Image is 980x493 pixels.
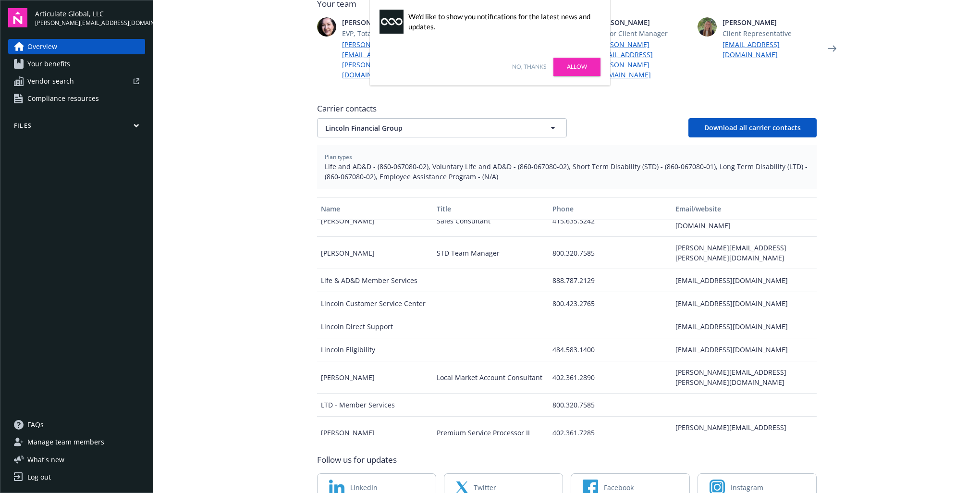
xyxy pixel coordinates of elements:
[317,417,433,449] div: [PERSON_NAME]
[824,41,840,56] a: Next
[35,19,145,27] span: [PERSON_NAME][EMAIL_ADDRESS][DOMAIN_NAME]
[433,197,549,220] button: Title
[549,338,672,361] div: 484.583.1400
[317,237,433,269] div: [PERSON_NAME]
[8,74,145,89] a: Vendor search
[8,434,145,450] a: Manage team members
[688,118,817,137] button: Download all carrier contacts
[27,434,104,450] span: Manage team members
[342,39,436,80] a: [PERSON_NAME][EMAIL_ADDRESS][PERSON_NAME][DOMAIN_NAME]
[8,39,145,54] a: Overview
[549,292,672,315] div: 800.423.2765
[552,204,668,214] div: Phone
[317,338,433,361] div: Lincoln Eligibility
[672,237,816,269] div: [PERSON_NAME][EMAIL_ADDRESS][PERSON_NAME][DOMAIN_NAME]
[27,417,44,432] span: FAQs
[549,237,672,269] div: 800.320.7585
[672,269,816,292] div: [EMAIL_ADDRESS][DOMAIN_NAME]
[433,205,549,237] div: Sales Consultant
[342,28,436,38] span: EVP, Total Rewards
[512,62,546,71] a: No, thanks
[723,28,817,38] span: Client Representative
[35,9,145,19] span: Articulate Global, LLC
[317,454,397,466] span: Follow us for updates
[433,361,549,394] div: Local Market Account Consultant
[317,315,433,338] div: Lincoln Direct Support
[27,74,74,89] span: Vendor search
[317,361,433,394] div: [PERSON_NAME]
[342,17,436,27] span: [PERSON_NAME]
[723,17,817,27] span: [PERSON_NAME]
[325,153,809,161] span: Plan types
[8,91,145,106] a: Compliance resources
[350,482,378,493] span: LinkedIn
[672,338,816,361] div: [EMAIL_ADDRESS][DOMAIN_NAME]
[672,315,816,338] div: [EMAIL_ADDRESS][DOMAIN_NAME]
[8,455,80,465] button: What's new
[549,197,672,220] button: Phone
[317,197,433,220] button: Name
[27,39,57,54] span: Overview
[317,292,433,315] div: Lincoln Customer Service Center
[672,417,816,449] div: [PERSON_NAME][EMAIL_ADDRESS][PERSON_NAME][DOMAIN_NAME]
[27,469,51,485] div: Log out
[8,417,145,432] a: FAQs
[596,28,690,38] span: Senior Client Manager
[317,205,433,237] div: [PERSON_NAME]
[317,17,336,37] img: photo
[549,205,672,237] div: 415.635.5242
[672,292,816,315] div: [EMAIL_ADDRESS][DOMAIN_NAME]
[672,205,816,237] div: [PERSON_NAME][EMAIL_ADDRESS][DOMAIN_NAME]
[27,455,64,465] span: What ' s new
[437,204,545,214] div: Title
[596,17,690,27] span: [PERSON_NAME]
[596,39,690,80] a: [PERSON_NAME][EMAIL_ADDRESS][PERSON_NAME][DOMAIN_NAME]
[317,269,433,292] div: Life & AD&D Member Services
[549,269,672,292] div: 888.787.2129
[604,482,634,493] span: Facebook
[698,17,717,37] img: photo
[433,417,549,449] div: Premium Service Processor II
[672,361,816,394] div: [PERSON_NAME][EMAIL_ADDRESS][PERSON_NAME][DOMAIN_NAME]
[408,12,596,32] div: We'd like to show you notifications for the latest news and updates.
[672,197,816,220] button: Email/website
[549,417,672,449] div: 402.361.7285
[731,482,763,493] span: Instagram
[317,394,433,417] div: LTD - Member Services
[8,8,27,27] img: navigator-logo.svg
[321,204,429,214] div: Name
[317,118,567,137] button: Lincoln Financial Group
[8,122,145,134] button: Files
[433,237,549,269] div: STD Team Manager
[723,39,817,60] a: [EMAIL_ADDRESS][DOMAIN_NAME]
[704,123,801,132] span: Download all carrier contacts
[27,91,99,106] span: Compliance resources
[8,56,145,72] a: Your benefits
[553,58,600,76] a: Allow
[27,56,70,72] span: Your benefits
[325,161,809,182] span: Life and AD&D - (860-067080-02), Voluntary Life and AD&D - (860-067080-02), Short Term Disability...
[325,123,525,133] span: Lincoln Financial Group
[549,394,672,417] div: 800.320.7585
[675,204,812,214] div: Email/website
[317,103,817,114] span: Carrier contacts
[474,482,496,493] span: Twitter
[549,361,672,394] div: 402.361.2890
[35,8,145,27] button: Articulate Global, LLC[PERSON_NAME][EMAIL_ADDRESS][DOMAIN_NAME]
